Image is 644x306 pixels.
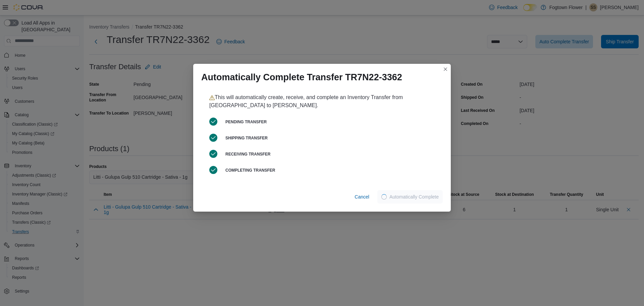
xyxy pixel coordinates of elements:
h6: Pending Transfer [225,119,435,125]
h1: Automatically Complete Transfer TR7N22-3362 [201,72,402,83]
p: This will automatically create, receive, and complete an Inventory Transfer from [GEOGRAPHIC_DATA... [209,93,435,110]
button: Closes this modal window [441,65,449,73]
h6: Completing Transfer [225,168,435,173]
button: Cancel [352,190,372,204]
span: Cancel [355,193,369,200]
span: Loading [380,193,388,201]
h6: Shipping Transfer [225,135,435,141]
h6: Receiving Transfer [225,151,435,157]
span: Automatically Complete [389,193,439,200]
button: LoadingAutomatically Complete [377,190,443,204]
